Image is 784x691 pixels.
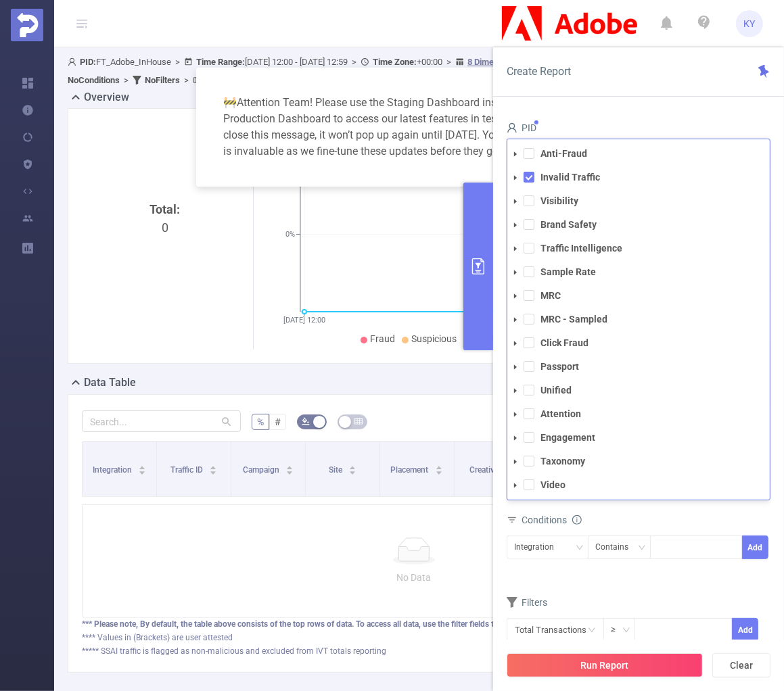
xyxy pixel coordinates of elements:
i: icon: caret-down [512,198,519,205]
div: Attention Team! Please use the Staging Dashboard instead of the Production Dashboard to access ou... [212,84,572,170]
strong: MRC [540,290,561,301]
i: icon: caret-down [512,151,519,158]
strong: Visibility [540,195,578,206]
strong: Taxonomy [540,456,585,467]
span: Create Report [507,65,571,78]
strong: Video [540,479,566,490]
i: icon: caret-down [512,316,519,323]
i: icon: down [638,544,646,553]
strong: MRC - Sampled [540,314,607,325]
strong: Anti-Fraud [540,148,587,159]
span: warning [223,96,237,109]
div: Integration [514,536,563,558]
i: icon: caret-down [512,458,519,465]
i: icon: info-circle [572,515,582,525]
strong: Brand Safety [540,219,597,230]
strong: Click Fraud [540,337,589,348]
i: icon: user [507,122,517,133]
strong: Engagement [540,432,595,443]
i: icon: down [576,544,584,553]
span: Filters [507,597,547,608]
i: icon: caret-down [512,411,519,418]
i: icon: caret-down [512,435,519,442]
strong: Traffic Intelligence [540,243,622,254]
strong: Attention [540,408,581,419]
button: Clear [712,653,770,677]
i: icon: caret-down [512,482,519,489]
div: ≥ [611,619,625,641]
button: Add [732,618,758,642]
i: icon: caret-down [512,269,519,276]
strong: Unified [540,385,572,396]
i: icon: caret-down [512,387,519,394]
strong: Invalid Traffic [540,172,600,183]
i: icon: caret-down [512,340,519,347]
button: Add [742,535,768,559]
i: icon: caret-down [512,245,519,252]
i: icon: caret-down [512,293,519,300]
div: Contains [595,536,638,558]
i: icon: down [622,626,630,636]
span: Conditions [522,515,582,525]
span: PID [507,122,536,133]
i: icon: caret-down [512,222,519,229]
i: icon: caret-down [512,174,519,181]
strong: Sample Rate [540,266,596,277]
i: icon: caret-down [512,364,519,371]
strong: Passport [540,361,579,372]
button: Run Report [507,653,703,677]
